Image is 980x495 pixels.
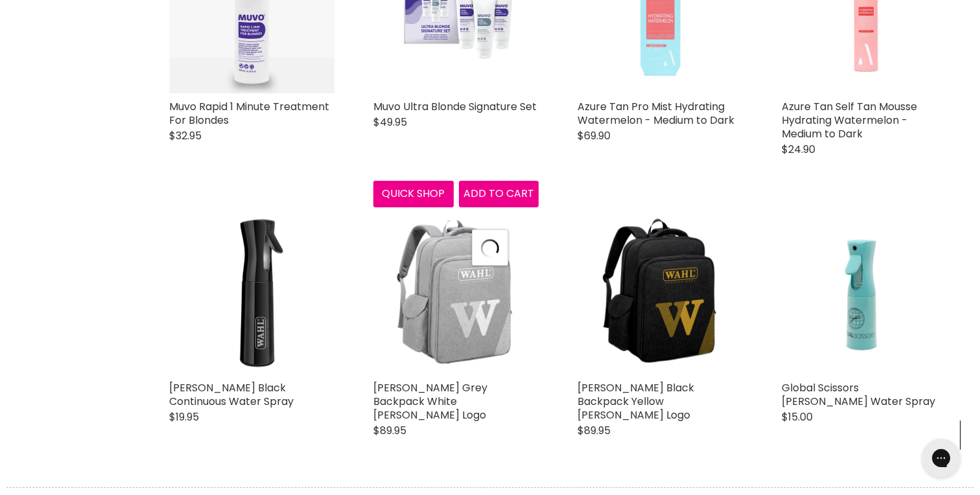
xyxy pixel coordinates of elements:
span: $24.90 [782,142,815,157]
a: [PERSON_NAME] Black Continuous Water Spray [169,380,294,409]
a: [PERSON_NAME] Black Backpack Yellow [PERSON_NAME] Logo [577,380,694,422]
a: [PERSON_NAME] Grey Backpack White [PERSON_NAME] Logo [373,380,487,422]
span: $89.95 [577,423,611,438]
button: Quick shop [373,181,454,207]
span: $49.95 [373,115,407,130]
img: Wahl Black Continuous Water Spray [169,209,334,374]
a: Global Scissors [PERSON_NAME] Water Spray [782,380,935,409]
span: $15.00 [782,409,813,424]
button: Add to cart [459,181,539,207]
span: $32.95 [169,128,202,143]
a: Muvo Rapid 1 Minute Treatment For Blondes [169,99,329,128]
img: Wahl Grey Backpack White Wahl Logo [373,209,539,374]
a: Azure Tan Self Tan Mousse Hydrating Watermelon - Medium to Dark [782,99,917,141]
span: Add to cart [463,186,534,201]
img: Wahl Black Backpack Yellow Wahl Logo [577,209,743,374]
a: Muvo Ultra Blonde Signature Set [373,99,537,114]
a: Global Scissors Tiffani Water Spray [782,209,947,374]
span: $69.90 [577,128,611,143]
span: $89.95 [373,423,406,438]
a: Azure Tan Pro Mist Hydrating Watermelon - Medium to Dark [577,99,734,128]
span: $19.95 [169,409,199,424]
img: Global Scissors Tiffani Water Spray [786,209,943,374]
iframe: Gorgias live chat messenger [915,434,967,482]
